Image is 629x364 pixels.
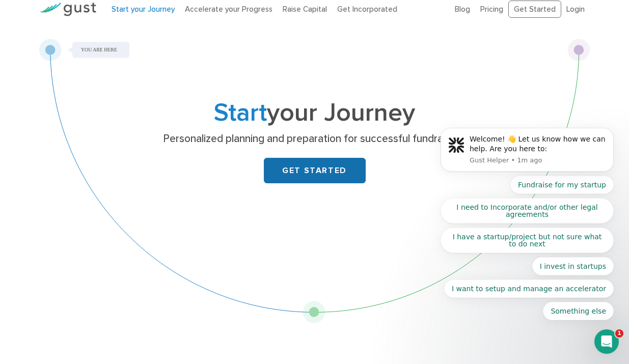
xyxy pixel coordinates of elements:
span: Start [214,98,267,128]
a: Start your Journey [112,5,175,14]
iframe: Intercom live chat [594,329,619,354]
p: Personalized planning and preparation for successful fundraising. [117,132,512,146]
h1: your Journey [114,101,516,125]
a: Get Incorporated [337,5,397,14]
img: Gust Logo [39,3,96,16]
a: Accelerate your Progress [185,5,272,14]
span: 1 [615,329,623,338]
a: Raise Capital [283,5,327,14]
a: GET STARTED [264,158,366,183]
